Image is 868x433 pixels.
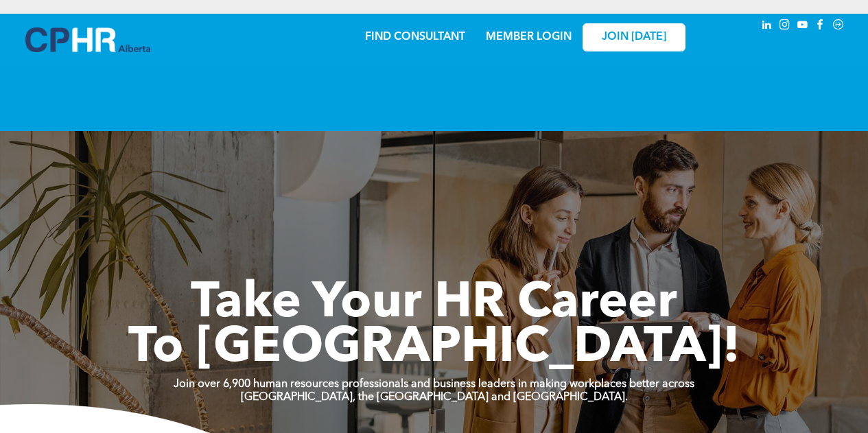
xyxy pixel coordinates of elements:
strong: Join over 6,900 human resources professionals and business leaders in making workplaces better ac... [174,379,694,390]
a: Social network [831,17,846,36]
a: JOIN [DATE] [583,23,685,51]
a: youtube [795,17,810,36]
span: Take Your HR Career [191,279,677,329]
strong: [GEOGRAPHIC_DATA], the [GEOGRAPHIC_DATA] and [GEOGRAPHIC_DATA]. [241,392,628,403]
span: JOIN [DATE] [602,31,666,44]
a: FIND CONSULTANT [365,32,465,43]
a: facebook [813,17,828,36]
a: instagram [777,17,793,36]
a: MEMBER LOGIN [486,32,572,43]
span: To [GEOGRAPHIC_DATA]! [128,324,740,373]
a: linkedin [760,17,775,36]
img: A blue and white logo for cp alberta [25,27,150,52]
